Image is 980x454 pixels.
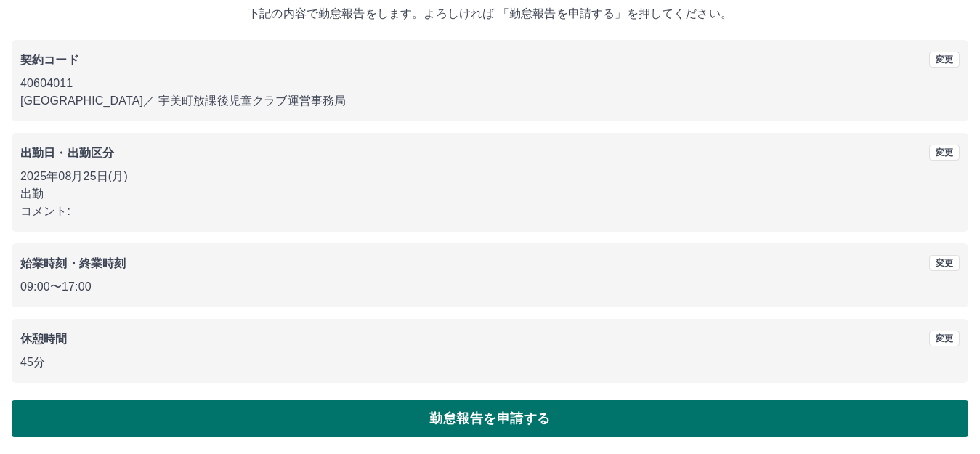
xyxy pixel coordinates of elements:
button: 変更 [929,255,960,271]
p: [GEOGRAPHIC_DATA] ／ 宇美町放課後児童クラブ運営事務局 [20,92,960,110]
b: 出勤日・出勤区分 [20,147,114,159]
button: 勤怠報告を申請する [12,400,968,437]
p: 下記の内容で勤怠報告をします。よろしければ 「勤怠報告を申請する」を押してください。 [12,5,968,23]
p: 2025年08月25日(月) [20,168,960,185]
p: 出勤 [20,185,960,203]
p: 45分 [20,354,960,371]
p: コメント: [20,203,960,220]
b: 休憩時間 [20,333,68,345]
button: 変更 [929,145,960,161]
button: 変更 [929,331,960,346]
button: 変更 [929,52,960,68]
p: 40604011 [20,75,960,92]
b: 契約コード [20,54,79,66]
b: 始業時刻・終業時刻 [20,257,126,269]
p: 09:00 〜 17:00 [20,278,960,296]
